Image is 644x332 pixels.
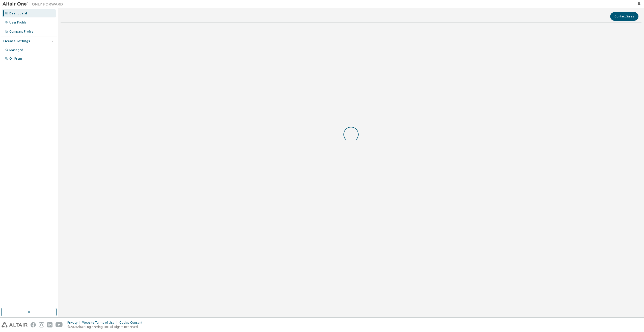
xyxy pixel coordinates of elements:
div: Managed [9,48,23,52]
div: License Settings [3,39,30,43]
img: Altair One [3,2,66,7]
img: linkedin.svg [47,322,52,327]
div: Cookie Consent [119,321,145,325]
div: Privacy [67,321,82,325]
div: Company Profile [9,30,33,34]
p: © 2025 Altair Engineering, Inc. All Rights Reserved. [67,325,145,329]
img: facebook.svg [31,322,36,327]
div: Dashboard [9,11,27,15]
img: altair_logo.svg [2,322,28,327]
div: Website Terms of Use [82,321,119,325]
img: instagram.svg [39,322,44,327]
div: On Prem [9,57,22,61]
button: Contact Sales [610,12,638,21]
img: youtube.svg [56,322,63,327]
div: User Profile [9,20,26,25]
